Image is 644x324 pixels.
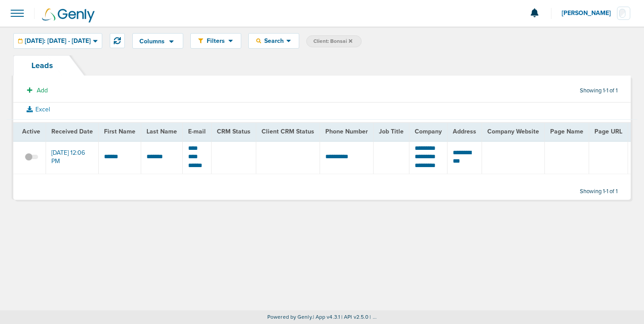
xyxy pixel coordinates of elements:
[203,37,228,45] span: Filters
[580,188,617,195] span: Showing 1-1 of 1
[22,128,40,135] span: Active
[447,122,482,141] th: Address
[42,8,95,23] img: Genly
[147,128,177,135] span: Last Name
[46,141,99,174] td: [DATE] 12:06 PM
[594,128,622,135] span: Page URL
[545,122,589,141] th: Page Name
[25,38,91,44] span: [DATE]: [DATE] - [DATE]
[104,128,135,135] span: First Name
[22,84,53,97] button: Add
[51,128,93,135] span: Received Date
[409,122,447,141] th: Company
[325,128,368,135] span: Phone Number
[20,104,57,115] button: Excel
[482,122,545,141] th: Company Website
[256,122,320,141] th: Client CRM Status
[13,55,71,76] a: Leads
[562,10,617,16] span: [PERSON_NAME]
[370,314,377,320] span: | ...
[217,128,251,135] span: CRM Status
[374,122,409,141] th: Job Title
[313,38,352,45] span: Client: Bonsai
[37,87,48,94] span: Add
[580,87,617,95] span: Showing 1-1 of 1
[341,314,368,320] span: | API v2.5.0
[261,37,286,45] span: Search
[188,128,206,135] span: E-mail
[139,38,165,45] span: Columns
[313,314,340,320] span: | App v4.3.1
